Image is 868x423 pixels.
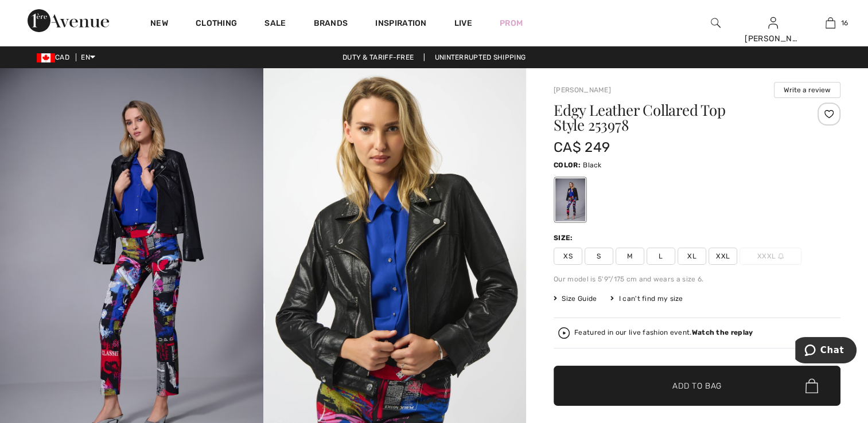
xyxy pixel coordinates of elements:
img: My Bag [826,16,835,30]
a: Prom [500,17,523,29]
span: EN [81,53,95,61]
span: XL [678,248,706,265]
div: Our model is 5'9"/175 cm and wears a size 6. [554,274,840,284]
span: 16 [841,18,848,28]
span: Inspiration [375,18,426,30]
img: search the website [711,16,721,30]
a: Brands [314,18,348,30]
span: XS [554,248,582,265]
span: L [647,248,675,265]
a: 16 [802,16,858,30]
a: Clothing [196,18,237,30]
a: Sale [264,18,286,30]
a: Sign In [768,17,778,28]
img: Bag.svg [805,378,818,393]
span: S [585,248,613,265]
span: CAD [37,53,74,61]
span: Add to Bag [672,380,722,392]
span: Size Guide [554,293,597,304]
img: My Info [768,16,778,30]
img: Watch the replay [558,327,570,339]
span: Color: [554,161,581,169]
button: Add to Bag [554,366,840,406]
img: Canadian Dollar [37,53,55,62]
div: Black [555,178,585,221]
span: XXL [709,248,737,265]
span: CA$ 249 [554,139,610,155]
a: Live [454,17,472,29]
a: New [150,18,168,30]
span: M [616,248,644,265]
div: Size: [554,233,575,243]
span: Black [583,161,602,169]
strong: Watch the replay [692,328,753,336]
a: [PERSON_NAME] [554,86,611,94]
img: ring-m.svg [778,253,784,259]
div: Featured in our live fashion event. [574,329,753,336]
button: Write a review [774,82,840,98]
div: I can't find my size [610,293,683,304]
img: 1ère Avenue [28,9,109,32]
span: XXXL [739,248,801,265]
h1: Edgy Leather Collared Top Style 253978 [554,103,793,132]
div: [PERSON_NAME] [745,33,801,45]
iframe: Opens a widget where you can chat to one of our agents [795,337,857,366]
